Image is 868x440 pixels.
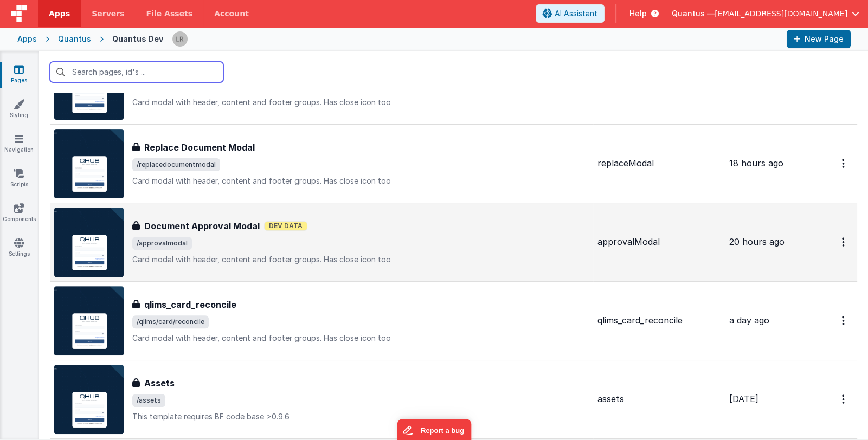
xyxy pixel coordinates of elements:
span: [DATE] [729,393,758,404]
button: Options [835,388,853,410]
p: Card modal with header, content and footer groups. Has close icon too [132,176,589,186]
button: Options [835,231,853,253]
h3: Assets [144,377,175,390]
span: /replacedocumentmodal [132,158,220,171]
div: Quantus Dev [112,34,163,44]
button: Options [835,152,853,174]
p: Card modal with header, content and footer groups. Has close icon too [132,97,589,108]
span: Dev Data [264,221,307,231]
span: /approvalmodal [132,237,192,250]
h3: qlims_card_reconcile [144,298,236,311]
button: Options [835,309,853,332]
span: Help [629,8,647,19]
div: approvalModal [597,236,721,248]
button: Quantus — [EMAIL_ADDRESS][DOMAIN_NAME] [672,8,859,19]
span: Servers [92,8,124,19]
button: AI Assistant [536,4,605,23]
div: replaceModal [597,157,721,170]
span: 20 hours ago [729,236,785,247]
span: Quantus — [672,8,715,19]
div: assets [597,393,721,405]
img: 0cc89ea87d3ef7af341bf65f2365a7ce [172,31,188,47]
span: [EMAIL_ADDRESS][DOMAIN_NAME] [715,8,847,19]
span: File Assets [146,8,193,19]
span: AI Assistant [555,8,597,19]
h3: Replace Document Modal [144,141,255,154]
span: /assets [132,394,165,407]
div: qlims_card_reconcile [597,314,721,327]
h3: Document Approval Modal [144,219,260,232]
span: /qlims/card/reconcile [132,315,209,328]
p: Card modal with header, content and footer groups. Has close icon too [132,254,589,265]
div: Quantus [58,34,91,44]
input: Search pages, id's ... [50,62,223,82]
p: Card modal with header, content and footer groups. Has close icon too [132,333,589,344]
button: New Page [787,30,851,48]
span: a day ago [729,315,769,326]
span: Apps [49,8,70,19]
div: Apps [17,34,37,44]
p: This template requires BF code base >0.9.6 [132,411,589,422]
span: 18 hours ago [729,158,783,169]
